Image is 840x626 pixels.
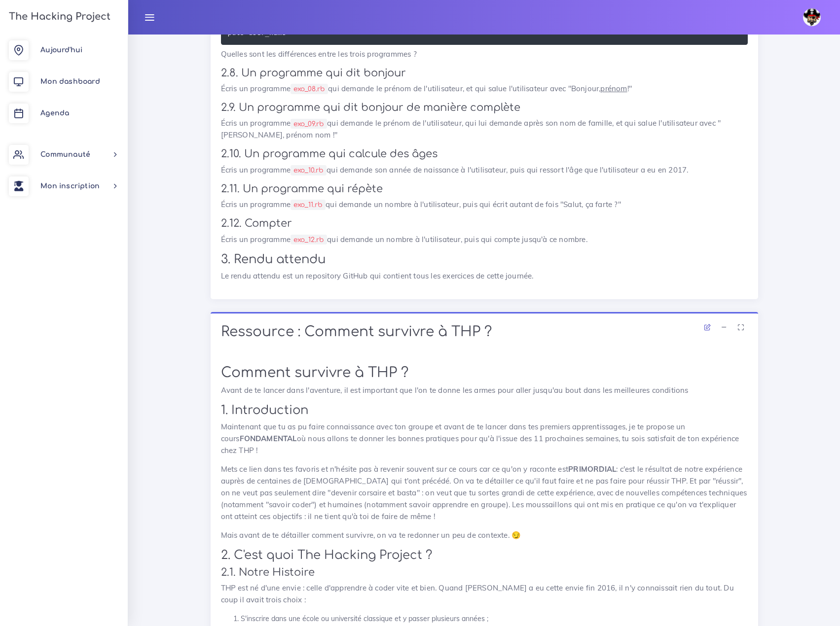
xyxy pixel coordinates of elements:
[291,84,328,94] code: exo_08.rb
[291,165,327,175] code: exo_10.rb
[221,582,748,606] p: THP est né d'une envie : celle d'apprendre à coder vite et bien. Quand [PERSON_NAME] a eu cette e...
[40,182,100,190] span: Mon inscription
[221,48,748,60] p: Quelles sont les différences entre les trois programmes ?
[221,566,748,579] h3: 2.1. Notre Histoire
[221,421,748,456] p: Maintenant que tu as pu faire connaissance avec ton groupe et avant de te lancer dans tes premier...
[221,403,748,417] h2: 1. Introduction
[221,234,748,245] p: Écris un programme qui demande un nombre à l'utilisateur, puis qui compte jusqu'à ce nombre.
[221,83,748,95] p: Écris un programme qui demande le prénom de l'utilisateur, et qui salue l'utilisateur avec "Bonjo...
[221,183,748,195] h3: 2.11. Un programme qui répète
[221,270,748,282] p: Le rendu attendu est un repository GitHub qui contient tous les exercices de cette journée.
[221,164,748,176] p: Écris un programme qui demande son année de naissance à l'utilisateur, puis qui ressort l'âge que...
[221,217,748,230] h3: 2.12. Compter
[291,200,326,210] code: exo_11.rb
[221,548,748,562] h2: 2. C'est quoi The Hacking Project ?
[221,252,748,267] h2: 3. Rendu attendu
[221,384,748,396] p: Avant de te lancer dans l'aventure, il est important que l'on te donne les armes pour aller jusqu...
[221,117,748,141] p: Écris un programme qui demande le prénom de l'utilisateur, qui lui demande après son nom de famil...
[221,529,748,541] p: Mais avant de te détailler comment survivre, on va te redonner un peu de contexte. 😏
[40,46,82,54] span: Aujourd'hui
[600,84,627,93] u: prénom
[221,199,748,210] p: Écris un programme qui demande un nombre à l'utilisateur, puis qui écrit autant de fois "Salut, ç...
[291,235,327,245] code: exo_12.rb
[6,11,110,22] h3: The Hacking Project
[291,119,327,129] code: exo_09.rb
[221,148,748,160] h3: 2.10. Un programme qui calcule des âges
[40,151,90,158] span: Communauté
[221,324,748,341] h1: Ressource : Comment survivre à THP ?
[221,365,748,382] h1: Comment survivre à THP ?
[568,464,616,474] strong: PRIMORDIAL
[803,8,821,26] img: avatar
[241,613,748,625] li: S'inscrire dans une école ou université classique et y passer plusieurs années ;
[40,109,69,117] span: Agenda
[228,17,311,38] code: user_name gets chomp puts user_name
[221,463,748,522] p: Mets ce lien dans tes favoris et n'hésite pas à revenir souvent sur ce cours car ce qu'on y racon...
[240,434,297,443] strong: FONDAMENTAL
[221,67,748,79] h3: 2.8. Un programme qui dit bonjour
[40,78,100,85] span: Mon dashboard
[221,102,748,114] h3: 2.9. Un programme qui dit bonjour de manière complète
